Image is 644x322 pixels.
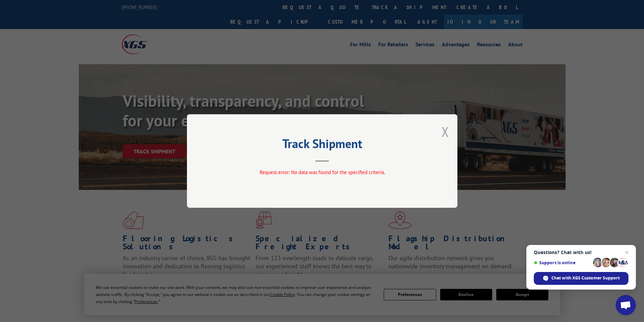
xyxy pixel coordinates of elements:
[442,123,449,141] button: Close modal
[616,295,636,315] a: Open chat
[534,272,628,285] span: Chat with XGS Customer Support
[534,260,591,265] span: Support is online
[221,139,424,152] h2: Track Shipment
[534,250,628,255] span: Questions? Chat with us!
[259,169,385,175] span: Request error: No data was found for the specified criteria.
[551,275,620,281] span: Chat with XGS Customer Support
